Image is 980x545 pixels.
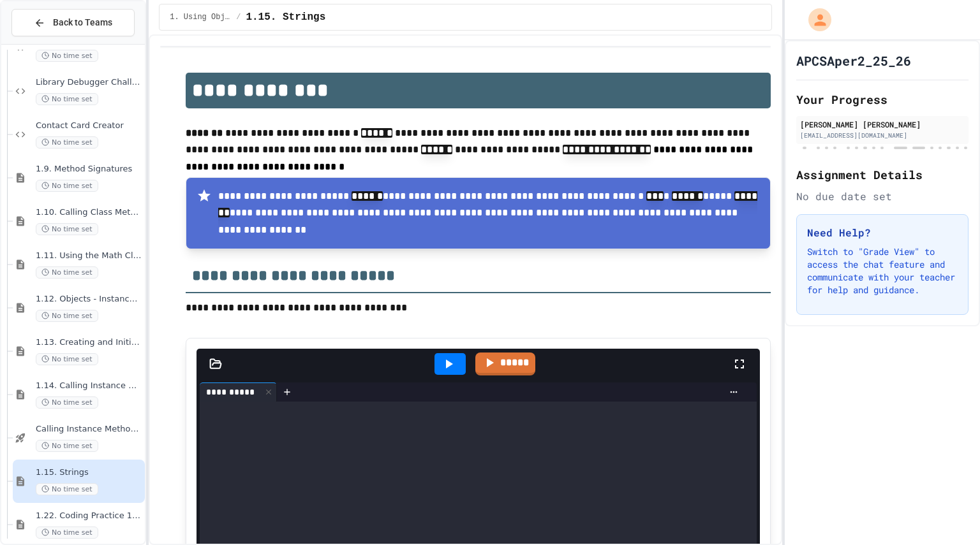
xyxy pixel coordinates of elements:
[236,12,241,22] span: /
[36,136,98,149] span: No time set
[246,10,325,25] span: 1.15. Strings
[800,119,965,130] div: [PERSON_NAME] [PERSON_NAME]
[796,166,969,184] h2: Assignment Details
[796,189,969,204] div: No due date set
[800,131,965,140] div: [EMAIL_ADDRESS][DOMAIN_NAME]
[36,424,142,435] span: Calling Instance Methods - Topic 1.14
[36,337,142,348] span: 1.13. Creating and Initializing Objects: Constructors
[53,16,112,29] span: Back to Teams
[36,440,98,452] span: No time set
[36,207,142,218] span: 1.10. Calling Class Methods
[36,93,98,105] span: No time set
[170,12,231,22] span: 1. Using Objects and Methods
[36,467,142,478] span: 1.15. Strings
[807,245,958,296] p: Switch to "Grade View" to access the chat feature and communicate with your teacher for help and ...
[36,120,142,131] span: Contact Card Creator
[36,50,98,62] span: No time set
[36,294,142,305] span: 1.12. Objects - Instances of Classes
[36,266,98,279] span: No time set
[36,180,98,192] span: No time set
[36,164,142,175] span: 1.9. Method Signatures
[36,223,98,235] span: No time set
[36,396,98,409] span: No time set
[807,225,958,240] h3: Need Help?
[36,527,98,539] span: No time set
[796,91,969,108] h2: Your Progress
[36,310,98,322] span: No time set
[795,5,835,34] div: My Account
[36,483,98,495] span: No time set
[36,381,142,391] span: 1.14. Calling Instance Methods
[11,9,135,36] button: Back to Teams
[36,77,142,88] span: Library Debugger Challenge
[36,511,142,521] span: 1.22. Coding Practice 1b (1.7-1.15)
[796,52,911,69] h1: APCSAper2_25_26
[36,251,142,261] span: 1.11. Using the Math Class
[36,353,98,365] span: No time set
